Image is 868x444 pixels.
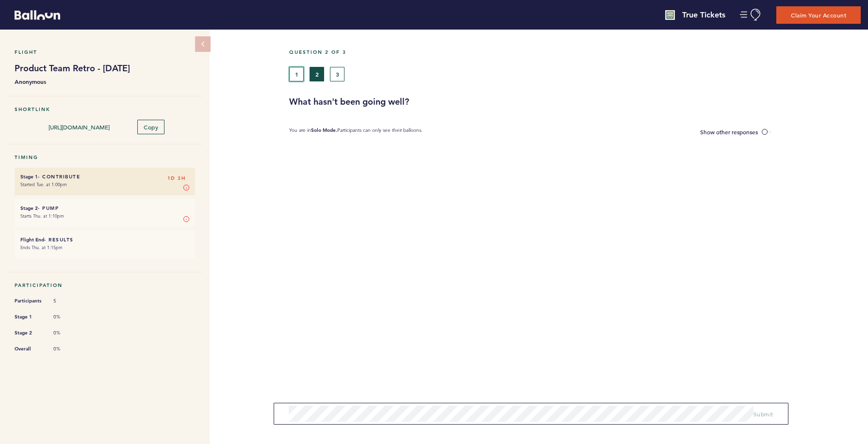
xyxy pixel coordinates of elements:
[20,174,38,180] small: Stage 1
[7,10,60,20] a: Balloon
[311,127,337,133] b: Solo Mode.
[53,314,82,320] span: 0%
[15,63,195,74] h1: Product Team Retro - [DATE]
[753,409,773,419] button: Submit
[15,106,195,112] h5: Shortlink
[15,49,195,55] h5: Flight
[144,123,158,131] span: Copy
[15,296,44,306] span: Participants
[167,174,186,183] span: 1D 3H
[137,120,164,134] button: Copy
[776,6,861,24] button: Claim Your Account
[740,9,762,21] button: Manage Account
[20,205,38,211] small: Stage 2
[20,205,189,211] h6: - Pump
[15,10,60,20] svg: Balloon
[15,328,44,338] span: Stage 2
[330,67,344,81] button: 3
[53,346,82,352] span: 0%
[289,127,423,137] p: You are in Participants can only see their balloons.
[20,213,64,219] time: Starts Thu. at 1:10pm
[289,96,861,108] h3: What hasn't been going well?
[310,67,324,81] button: 2
[20,237,189,243] h6: - Results
[15,154,195,160] h5: Timing
[20,174,189,180] h6: - Contribute
[15,312,44,322] span: Stage 1
[53,330,82,336] span: 0%
[15,282,195,288] h5: Participation
[700,128,758,136] span: Show other responses
[20,237,44,243] small: Flight End
[20,244,63,251] time: Ends Thu. at 1:15pm
[289,67,304,81] button: 1
[753,410,773,418] span: Submit
[682,9,725,21] h4: True Tickets
[53,298,82,304] span: 5
[15,77,195,86] b: Anonymous
[15,344,44,354] span: Overall
[20,181,67,188] time: Started Tue. at 1:00pm
[289,49,861,55] h5: Question 2 of 3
